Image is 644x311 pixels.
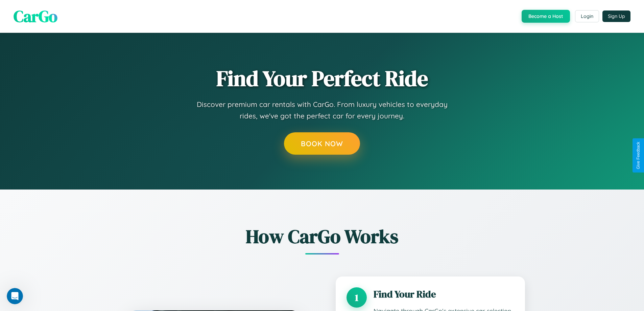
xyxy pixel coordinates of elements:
[347,287,367,308] div: 1
[14,5,57,27] span: CarGo
[636,142,641,169] div: Give Feedback
[187,99,457,121] p: Discover premium car rentals with CarGo. From luxury vehicles to everyday rides, we've got the pe...
[216,67,428,90] h1: Find Your Perfect Ride
[7,288,23,304] iframe: Intercom live chat
[575,10,599,22] button: Login
[284,132,360,155] button: Book Now
[119,223,525,249] h2: How CarGo Works
[522,10,570,23] button: Become a Host
[602,10,630,22] button: Sign Up
[374,287,514,301] h3: Find Your Ride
